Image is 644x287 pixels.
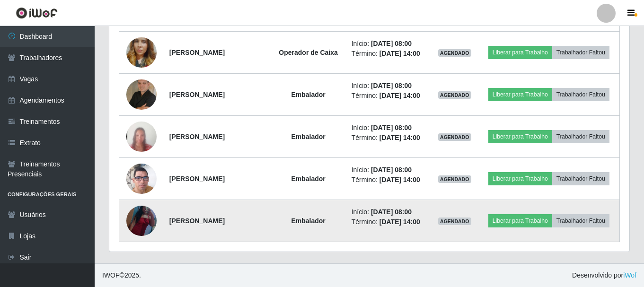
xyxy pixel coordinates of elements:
strong: Embalador [291,91,325,98]
button: Trabalhador Faltou [552,214,609,227]
span: IWOF [102,271,120,279]
span: © 2025 . [102,270,141,280]
li: Término: [352,217,425,227]
strong: Operador de Caixa [279,49,338,56]
span: AGENDADO [438,91,471,99]
img: 1737916815457.jpeg [126,152,157,206]
li: Início: [352,207,425,217]
button: Trabalhador Faltou [552,172,609,185]
button: Trabalhador Faltou [552,88,609,101]
strong: [PERSON_NAME] [169,217,225,225]
time: [DATE] 08:00 [371,208,412,216]
button: Liberar para Trabalho [488,172,552,185]
li: Término: [352,91,425,101]
strong: Embalador [291,133,325,140]
img: 1754108546979.jpeg [126,194,157,248]
strong: [PERSON_NAME] [169,175,225,183]
button: Trabalhador Faltou [552,130,609,143]
img: CoreUI Logo [16,7,58,19]
time: [DATE] 14:00 [379,218,420,226]
time: [DATE] 14:00 [379,50,420,57]
time: [DATE] 08:00 [371,40,412,47]
button: Liberar para Trabalho [488,214,552,227]
button: Liberar para Trabalho [488,130,552,143]
button: Trabalhador Faltou [552,46,609,59]
time: [DATE] 08:00 [371,124,412,131]
li: Término: [352,133,425,143]
time: [DATE] 08:00 [371,166,412,174]
li: Início: [352,39,425,49]
span: Desenvolvido por [572,270,636,280]
span: AGENDADO [438,133,471,141]
li: Início: [352,81,425,91]
button: Liberar para Trabalho [488,88,552,101]
span: AGENDADO [438,175,471,183]
time: [DATE] 14:00 [379,134,420,141]
img: 1731544336214.jpeg [126,104,157,170]
span: AGENDADO [438,217,471,225]
li: Término: [352,49,425,59]
time: [DATE] 14:00 [379,176,420,183]
strong: [PERSON_NAME] [169,91,225,98]
a: iWof [623,271,636,279]
time: [DATE] 08:00 [371,82,412,89]
strong: [PERSON_NAME] [169,49,225,56]
img: 1734698175562.jpeg [126,26,157,79]
img: 1679057425949.jpeg [126,79,157,110]
li: Início: [352,123,425,133]
strong: [PERSON_NAME] [169,133,225,140]
time: [DATE] 14:00 [379,92,420,99]
strong: Embalador [291,217,325,225]
span: AGENDADO [438,49,471,57]
li: Início: [352,165,425,175]
li: Término: [352,175,425,185]
strong: Embalador [291,175,325,183]
button: Liberar para Trabalho [488,46,552,59]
